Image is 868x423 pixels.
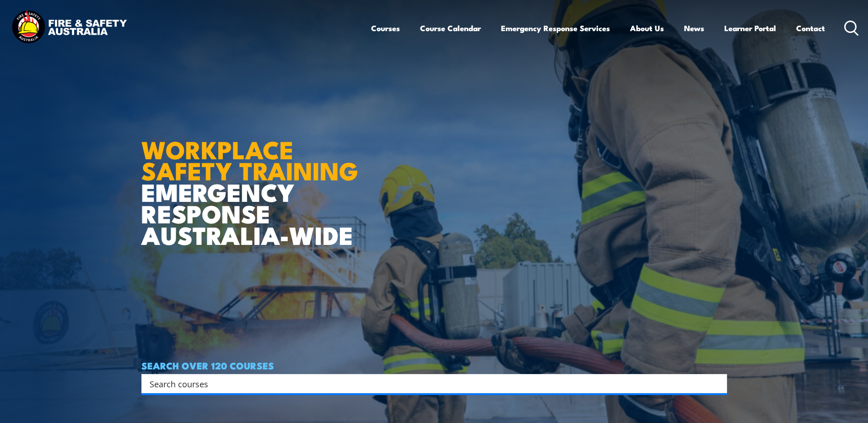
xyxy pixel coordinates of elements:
a: Contact [796,16,825,40]
input: Search input [150,377,707,390]
a: Course Calendar [420,16,481,40]
a: Emergency Response Services [501,16,610,40]
form: Search form [151,377,709,390]
strong: WORKPLACE SAFETY TRAINING [141,130,358,189]
button: Search magnifier button [711,377,724,390]
a: About Us [630,16,664,40]
a: Courses [371,16,400,40]
h1: EMERGENCY RESPONSE AUSTRALIA-WIDE [141,115,365,245]
a: News [684,16,704,40]
h4: SEARCH OVER 120 COURSES [141,360,727,370]
a: Learner Portal [724,16,776,40]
